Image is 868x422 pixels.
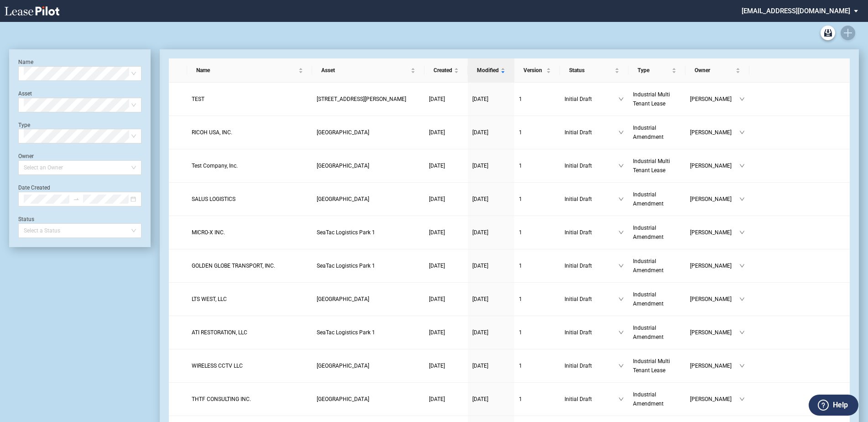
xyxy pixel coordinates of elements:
span: Initial Draft [565,295,618,304]
a: [DATE] [429,228,463,237]
a: Industrial Amendment [633,290,681,308]
span: Version [523,66,544,75]
a: THTF CONSULTING INC. [192,395,308,404]
a: [DATE] [472,161,510,170]
span: [DATE] [429,196,445,202]
a: Archive [821,26,835,40]
a: [DATE] [472,395,510,404]
a: RICOH USA, INC. [192,128,308,137]
span: ATI RESTORATION, LLC [192,329,247,336]
a: [DATE] [429,328,463,337]
span: Industrial Amendment [633,391,664,407]
span: Industrial Amendment [633,325,664,340]
a: [DATE] [429,395,463,404]
span: Owner [695,66,734,75]
span: down [739,396,745,402]
a: [DATE] [472,228,510,237]
span: [DATE] [429,229,445,236]
span: [DATE] [472,129,488,136]
label: Owner [18,153,34,159]
th: Type [628,58,685,83]
span: 1 [519,129,522,136]
span: Name [196,66,297,75]
span: down [739,363,745,369]
span: Type [638,66,670,75]
th: Modified [468,58,514,83]
a: [DATE] [472,128,510,137]
span: [DATE] [472,329,488,336]
label: Type [18,122,30,128]
span: Industrial Multi Tenant Lease [633,358,670,374]
span: Initial Draft [565,95,618,104]
span: Industrial Multi Tenant Lease [633,91,670,107]
label: Help [833,399,848,411]
span: [PERSON_NAME] [690,395,739,404]
span: down [618,263,624,269]
span: 1 [519,263,522,269]
a: SeaTac Logistics Park 1 [317,228,420,237]
span: Initial Draft [565,395,618,404]
span: [PERSON_NAME] [690,161,739,170]
span: down [739,163,745,169]
span: [DATE] [429,296,445,302]
span: down [739,130,745,135]
a: [DATE] [429,261,463,270]
span: LTS WEST, LLC [192,296,227,302]
span: Initial Draft [565,128,618,137]
span: [PERSON_NAME] [690,261,739,270]
span: Industrial Amendment [633,191,664,207]
span: Industrial Amendment [633,258,664,274]
span: [DATE] [472,229,488,236]
span: [DATE] [429,129,445,136]
a: [DATE] [429,295,463,304]
span: [PERSON_NAME] [690,228,739,237]
span: [DATE] [429,163,445,169]
span: down [618,163,624,169]
span: 1 [519,296,522,302]
span: Initial Draft [565,228,618,237]
a: 1 [519,195,555,204]
span: SeaTac Logistics Park 1 [317,263,375,269]
span: down [739,230,745,235]
a: Industrial Amendment [633,257,681,275]
a: [GEOGRAPHIC_DATA] [317,295,420,304]
span: down [739,296,745,302]
a: 1 [519,228,555,237]
a: Industrial Amendment [633,390,681,408]
span: [DATE] [429,329,445,336]
span: 1 [519,196,522,202]
span: 1 [519,396,522,402]
span: [DATE] [429,396,445,402]
span: SeaTac Logistics Park 1 [317,229,375,236]
span: down [618,363,624,369]
span: [DATE] [472,296,488,302]
span: [PERSON_NAME] [690,128,739,137]
span: 1 [519,329,522,336]
span: [DATE] [429,96,445,102]
span: Dupont Industrial Center [317,363,369,369]
a: Industrial Amendment [633,190,681,208]
span: [DATE] [472,363,488,369]
a: [GEOGRAPHIC_DATA] [317,195,420,204]
span: Kato Business Center [317,296,369,302]
span: down [618,96,624,102]
a: SALUS LOGISTICS [192,195,308,204]
span: [DATE] [429,263,445,269]
span: [PERSON_NAME] [690,328,739,337]
span: down [739,196,745,202]
th: Owner [685,58,749,83]
a: [DATE] [429,128,463,137]
th: Version [514,58,560,83]
a: [DATE] [429,361,463,370]
span: Industrial Amendment [633,291,664,307]
label: Name [18,59,33,65]
span: SALUS LOGISTICS [192,196,235,202]
th: Asset [312,58,424,83]
span: down [618,330,624,335]
span: [DATE] [472,263,488,269]
span: Kato Business Center [317,396,369,402]
a: [DATE] [472,361,510,370]
span: Status [569,66,613,75]
span: [PERSON_NAME] [690,295,739,304]
span: Created [434,66,452,75]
